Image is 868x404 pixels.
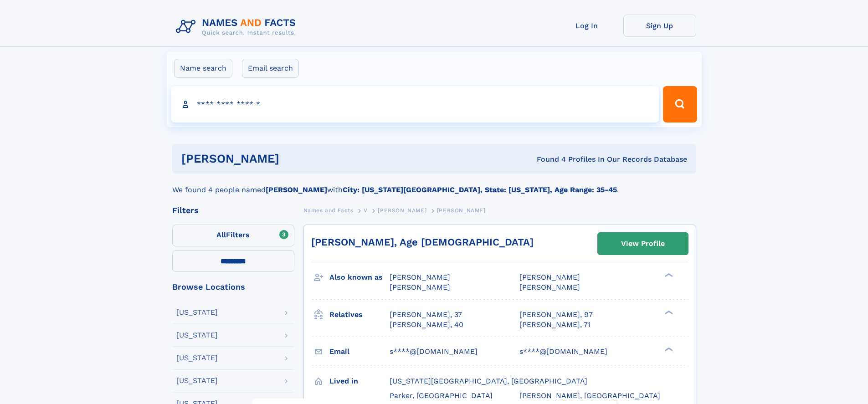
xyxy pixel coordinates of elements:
div: [US_STATE] [176,309,218,316]
div: [US_STATE] [176,377,218,384]
div: ❯ [663,346,673,352]
h1: [PERSON_NAME] [181,153,408,164]
a: [PERSON_NAME], Age [DEMOGRAPHIC_DATA] [311,236,534,248]
a: [PERSON_NAME], 97 [519,310,593,320]
a: [PERSON_NAME] [378,205,426,216]
label: Filters [172,225,294,246]
div: Browse Locations [172,283,294,291]
span: V [364,207,368,214]
div: [US_STATE] [176,354,218,362]
div: ❯ [663,272,673,278]
a: V [364,205,368,216]
a: [PERSON_NAME], 71 [519,320,591,330]
a: [PERSON_NAME], 40 [390,320,463,330]
span: [PERSON_NAME] [519,273,580,281]
span: Parker, [GEOGRAPHIC_DATA] [390,391,493,400]
label: Email search [242,59,299,78]
span: [PERSON_NAME] [390,273,450,281]
span: [PERSON_NAME] [519,283,580,291]
a: Sign Up [623,15,696,37]
h3: Lived in [329,373,390,389]
input: search input [171,86,659,123]
a: [PERSON_NAME], 37 [390,310,462,320]
h3: Email [329,344,390,359]
img: Logo Names and Facts [172,15,303,39]
div: [US_STATE] [176,332,218,339]
span: [US_STATE][GEOGRAPHIC_DATA], [GEOGRAPHIC_DATA] [390,377,587,385]
span: All [216,230,226,239]
a: Names and Facts [303,205,354,216]
button: Search Button [663,86,697,123]
label: Name search [174,59,232,78]
span: [PERSON_NAME] [437,207,486,214]
span: [PERSON_NAME] [390,283,450,291]
a: Log In [550,15,623,37]
div: View Profile [621,233,665,254]
span: [PERSON_NAME] [378,207,426,214]
b: [PERSON_NAME] [266,185,327,194]
b: City: [US_STATE][GEOGRAPHIC_DATA], State: [US_STATE], Age Range: 35-45 [343,185,617,194]
h3: Also known as [329,270,390,285]
div: ❯ [663,309,673,315]
div: We found 4 people named with . [172,174,696,195]
a: View Profile [598,233,688,255]
div: Filters [172,206,294,215]
span: [PERSON_NAME], [GEOGRAPHIC_DATA] [519,391,660,400]
h3: Relatives [329,307,390,322]
div: Found 4 Profiles In Our Records Database [408,154,687,164]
